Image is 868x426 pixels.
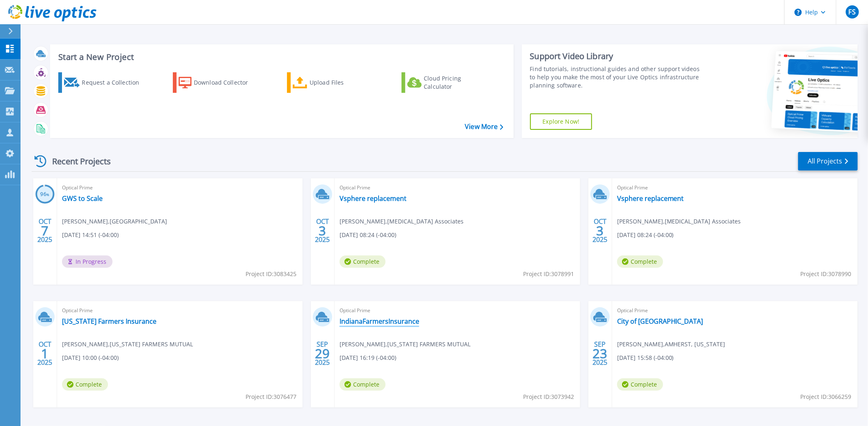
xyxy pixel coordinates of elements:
[530,113,592,130] a: Explore Now!
[617,306,853,315] span: Optical Prime
[617,317,703,325] a: City of [GEOGRAPHIC_DATA]
[62,353,119,362] span: [DATE] 10:00 (-04:00)
[340,306,575,315] span: Optical Prime
[617,340,726,349] span: [PERSON_NAME] , AMHERST, [US_STATE]
[465,123,503,131] a: View More
[315,350,330,357] span: 29
[246,392,296,401] span: Project ID: 3076477
[62,317,156,325] a: [US_STATE] Farmers Insurance
[340,317,419,325] a: IndianaFarmersInsurance
[340,340,471,349] span: [PERSON_NAME] , [US_STATE] FARMERS MUTUAL
[82,74,147,91] div: Request a Collection
[617,183,853,192] span: Optical Prime
[287,72,379,93] a: Upload Files
[617,230,674,239] span: [DATE] 08:24 (-04:00)
[617,194,684,203] a: Vsphere replacement
[246,269,296,279] span: Project ID: 3083425
[62,183,298,192] span: Optical Prime
[592,350,607,357] span: 23
[319,227,326,234] span: 3
[592,216,608,246] div: OCT 2025
[37,338,53,368] div: OCT 2025
[315,338,330,368] div: SEP 2025
[523,269,574,279] span: Project ID: 3078991
[315,216,330,246] div: OCT 2025
[41,350,48,357] span: 1
[849,9,856,15] span: FS
[340,353,396,362] span: [DATE] 16:19 (-04:00)
[32,151,122,171] div: Recent Projects
[340,194,406,203] a: Vsphere replacement
[62,230,119,239] span: [DATE] 14:51 (-04:00)
[173,72,264,93] a: Download Collector
[530,65,702,90] div: Find tutorials, instructional guides and other support videos to help you make the most of your L...
[37,216,53,246] div: OCT 2025
[617,378,663,391] span: Complete
[617,217,741,226] span: [PERSON_NAME] , [MEDICAL_DATA] Associates
[62,306,298,315] span: Optical Prime
[592,338,608,368] div: SEP 2025
[801,392,852,401] span: Project ID: 3066259
[340,256,386,268] span: Complete
[530,51,702,62] div: Support Video Library
[62,256,113,268] span: In Progress
[62,194,103,203] a: GWS to Scale
[62,217,167,226] span: [PERSON_NAME] , [GEOGRAPHIC_DATA]
[62,378,108,391] span: Complete
[340,217,464,226] span: [PERSON_NAME] , [MEDICAL_DATA] Associates
[523,392,574,401] span: Project ID: 3073942
[801,269,852,279] span: Project ID: 3078990
[194,74,259,91] div: Download Collector
[617,353,674,362] span: [DATE] 15:58 (-04:00)
[58,72,150,93] a: Request a Collection
[41,227,48,234] span: 7
[340,378,386,391] span: Complete
[402,72,493,93] a: Cloud Pricing Calculator
[340,230,396,239] span: [DATE] 08:24 (-04:00)
[62,340,193,349] span: [PERSON_NAME] , [US_STATE] FARMERS MUTUAL
[35,190,55,199] h3: 96
[596,227,604,234] span: 3
[46,192,49,197] span: %
[58,53,503,62] h3: Start a New Project
[798,152,858,170] a: All Projects
[340,183,575,192] span: Optical Prime
[617,256,663,268] span: Complete
[424,74,489,91] div: Cloud Pricing Calculator
[310,74,375,91] div: Upload Files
